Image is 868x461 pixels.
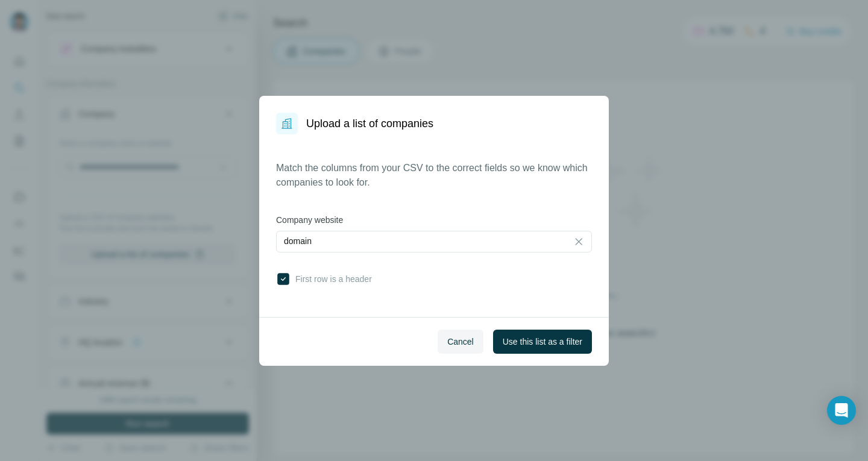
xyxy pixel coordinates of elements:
p: domain [284,235,312,247]
span: First row is a header [291,273,372,285]
label: Company website [276,214,592,226]
span: Cancel [447,336,474,348]
span: Use this list as a filter [503,336,582,348]
div: Open Intercom Messenger [827,396,856,425]
h1: Upload a list of companies [306,115,433,132]
button: Use this list as a filter [493,330,592,354]
button: Cancel [438,330,483,354]
p: Match the columns from your CSV to the correct fields so we know which companies to look for. [276,161,592,190]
